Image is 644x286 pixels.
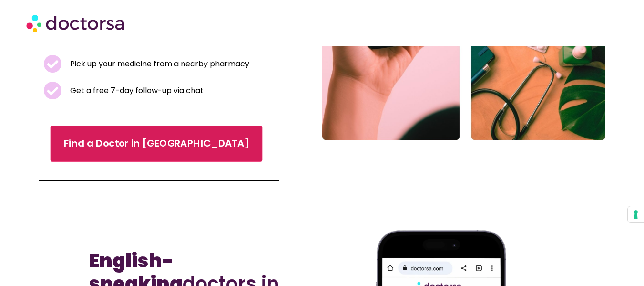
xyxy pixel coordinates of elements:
[68,84,204,97] span: Get a free 7-day follow-up via chat
[628,206,644,222] button: Your consent preferences for tracking technologies
[64,137,249,151] span: Find a Doctor in [GEOGRAPHIC_DATA]
[68,57,249,71] span: Pick up your medicine from a nearby pharmacy
[51,126,263,162] a: Find a Doctor in [GEOGRAPHIC_DATA]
